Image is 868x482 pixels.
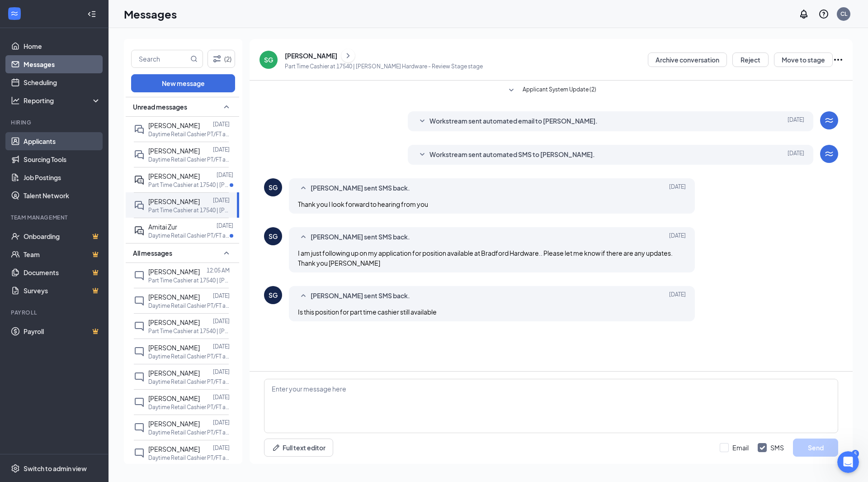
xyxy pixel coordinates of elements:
[134,124,145,135] svg: DoubleChat
[134,448,145,458] svg: ChatInactive
[134,346,145,357] svg: ChatInactive
[148,369,200,377] span: [PERSON_NAME]
[87,10,96,19] svg: Collapse
[213,317,230,325] p: [DATE]
[134,149,145,160] svg: DoubleChat
[269,232,278,241] div: SG
[148,223,177,231] span: Amitai Zur
[207,267,230,274] p: 12:05 AM
[148,454,230,462] p: Daytime Retail Cashier PT/FT at 8546 | [PERSON_NAME] Hardware
[24,322,101,340] a: PayrollCrown
[824,115,835,126] svg: WorkstreamLogo
[648,52,727,67] button: Archive conversation
[148,394,200,402] span: [PERSON_NAME]
[669,232,686,243] span: [DATE]
[148,156,230,163] p: Daytime Retail Cashier PT/FT at 8546 | [PERSON_NAME] Hardware
[417,149,428,160] svg: SmallChevronDown
[148,232,230,239] p: Daytime Retail Cashier PT/FT at 8546 | [PERSON_NAME] Hardware
[311,183,410,194] span: [PERSON_NAME] sent SMS back.
[221,248,232,258] svg: SmallChevronUp
[148,429,230,436] p: Daytime Retail Cashier PT/FT at 8546 | [PERSON_NAME] Hardware
[24,245,101,263] a: TeamCrown
[133,102,187,111] span: Unread messages
[264,55,273,64] div: SG
[523,85,596,96] span: Applicant System Update (2)
[11,119,99,126] div: Hiring
[344,50,353,61] svg: ChevronRight
[134,200,145,211] svg: DoubleChat
[133,248,172,258] span: All messages
[669,183,686,194] span: [DATE]
[148,327,230,335] p: Part Time Cashier at 17540 | [PERSON_NAME] Hardware
[148,293,200,301] span: [PERSON_NAME]
[134,372,145,382] svg: ChatInactive
[217,171,233,179] p: [DATE]
[148,206,230,214] p: Part Time Cashier at 17540 | [PERSON_NAME] Hardware
[148,344,200,352] span: [PERSON_NAME]
[24,186,101,205] a: Talent Network
[24,55,101,73] a: Messages
[24,96,101,105] div: Reporting
[24,150,101,168] a: Sourcing Tools
[429,116,598,127] span: Workstream sent automated email to [PERSON_NAME].
[134,270,145,281] svg: ChatInactive
[298,232,309,243] svg: SmallChevronUp
[269,183,278,192] div: SG
[272,443,281,452] svg: Pen
[213,419,230,426] p: [DATE]
[148,353,230,360] p: Daytime Retail Cashier PT/FT at 8546 | [PERSON_NAME] Hardware
[148,197,200,205] span: [PERSON_NAME]
[298,291,309,301] svg: SmallChevronUp
[134,422,145,433] svg: ChatInactive
[774,52,833,67] button: Move to stage
[213,368,230,376] p: [DATE]
[148,121,200,129] span: [PERSON_NAME]
[131,74,235,92] button: New message
[213,146,230,153] p: [DATE]
[124,6,177,22] h1: Messages
[417,116,428,127] svg: SmallChevronDown
[134,175,145,186] svg: ActiveDoubleChat
[213,196,230,204] p: [DATE]
[148,420,200,428] span: [PERSON_NAME]
[11,464,20,473] svg: Settings
[134,296,145,306] svg: ChatInactive
[132,50,189,67] input: Search
[217,222,233,229] p: [DATE]
[285,51,337,60] div: [PERSON_NAME]
[311,232,410,243] span: [PERSON_NAME] sent SMS back.
[298,308,437,316] span: Is this position for part time cashier still available
[429,149,595,160] span: Workstream sent automated SMS to [PERSON_NAME].
[798,9,809,19] svg: Notifications
[148,302,230,310] p: Daytime Retail Cashier PT/FT at 8546 | [PERSON_NAME] Hardware
[213,444,230,452] p: [DATE]
[11,309,99,316] div: Payroll
[506,85,596,96] button: SmallChevronDownApplicant System Update (2)
[134,225,145,236] svg: ActiveDoubleChat
[148,172,200,180] span: [PERSON_NAME]
[148,378,230,386] p: Daytime Retail Cashier PT/FT at 8546 | [PERSON_NAME] Hardware
[213,292,230,300] p: [DATE]
[148,181,230,189] p: Part Time Cashier at 17540 | [PERSON_NAME] Hardware
[148,267,200,276] span: [PERSON_NAME]
[208,50,235,68] button: Filter (2)
[788,149,804,160] span: [DATE]
[833,54,844,65] svg: Ellipses
[213,393,230,401] p: [DATE]
[10,9,19,18] svg: WorkstreamLogo
[264,439,333,457] button: Full text editorPen
[24,168,101,186] a: Job Postings
[148,403,230,411] p: Daytime Retail Cashier PT/FT at 8546 | [PERSON_NAME] Hardware
[840,10,847,18] div: CL
[311,291,410,301] span: [PERSON_NAME] sent SMS back.
[24,263,101,282] a: DocumentsCrown
[298,200,428,208] span: Thank you I look forward to hearing from you
[24,132,101,150] a: Applicants
[506,85,517,96] svg: SmallChevronDown
[148,130,230,138] p: Daytime Retail Cashier PT/FT at 8546 | [PERSON_NAME] Hardware
[11,214,99,221] div: Team Management
[669,291,686,301] span: [DATE]
[134,321,145,332] svg: ChatInactive
[732,52,769,67] button: Reject
[852,450,859,458] div: 5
